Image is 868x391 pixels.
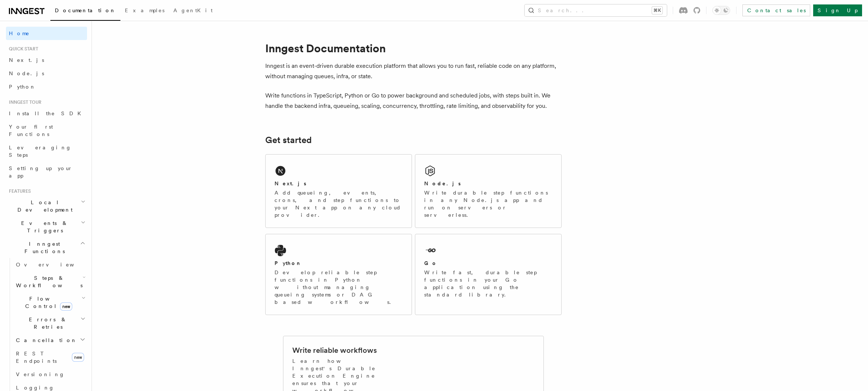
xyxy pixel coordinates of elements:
[9,30,30,37] span: Home
[265,61,562,82] p: Inngest is an event-driven durable execution platform that allows you to run fast, reliable code ...
[120,2,169,20] a: Examples
[265,154,412,228] a: Next.jsAdd queueing, events, crons, and step functions to your Next app on any cloud provider.
[424,269,552,298] p: Write fast, durable step functions in your Go application using the standard library.
[6,188,31,194] span: Features
[6,53,87,67] a: Next.js
[6,46,38,52] span: Quick start
[16,262,92,268] span: Overview
[13,316,80,331] span: Errors & Retries
[55,7,116,13] span: Documentation
[6,27,87,40] a: Home
[742,4,810,16] a: Contact sales
[169,2,217,20] a: AgentKit
[6,67,87,80] a: Node.js
[813,4,862,16] a: Sign Up
[265,42,562,55] h1: Inngest Documentation
[13,347,87,368] a: REST Endpointsnew
[415,154,562,228] a: Node.jsWrite durable step functions in any Node.js app and run on servers or serverless.
[275,189,403,219] p: Add queueing, events, crons, and step functions to your Next app on any cloud provider.
[9,110,86,116] span: Install the SDK
[13,313,87,334] button: Errors & Retries
[72,353,84,362] span: new
[13,258,87,271] a: Overview
[6,219,81,234] span: Events & Triggers
[6,80,87,93] a: Python
[525,4,667,16] button: Search...⌘K
[292,345,377,355] h2: Write reliable workflows
[6,240,80,255] span: Inngest Functions
[13,334,87,347] button: Cancellation
[13,274,83,289] span: Steps & Workflows
[424,189,552,219] p: Write durable step functions in any Node.js app and run on servers or serverless.
[13,337,77,344] span: Cancellation
[16,385,54,391] span: Logging
[50,2,120,21] a: Documentation
[275,180,306,187] h2: Next.js
[6,216,87,237] button: Events & Triggers
[712,6,730,15] button: Toggle dark mode
[13,271,87,292] button: Steps & Workflows
[6,199,81,213] span: Local Development
[13,292,87,313] button: Flow Controlnew
[415,234,562,315] a: GoWrite fast, durable step functions in your Go application using the standard library.
[424,259,438,267] h2: Go
[265,135,312,145] a: Get started
[9,165,73,179] span: Setting up your app
[652,7,662,14] kbd: ⌘K
[424,180,461,187] h2: Node.js
[6,107,87,120] a: Install the SDK
[6,196,87,216] button: Local Development
[275,259,302,267] h2: Python
[60,302,72,311] span: new
[265,90,562,111] p: Write functions in TypeScript, Python or Go to power background and scheduled jobs, with steps bu...
[16,351,57,364] span: REST Endpoints
[13,295,82,310] span: Flow Control
[9,84,36,90] span: Python
[16,371,65,377] span: Versioning
[6,237,87,258] button: Inngest Functions
[9,70,44,76] span: Node.js
[6,162,87,182] a: Setting up your app
[265,234,412,315] a: PythonDevelop reliable step functions in Python without managing queueing systems or DAG based wo...
[125,7,164,13] span: Examples
[275,269,403,306] p: Develop reliable step functions in Python without managing queueing systems or DAG based workflows.
[6,141,87,162] a: Leveraging Steps
[173,7,213,13] span: AgentKit
[9,57,44,63] span: Next.js
[9,145,71,158] span: Leveraging Steps
[6,120,87,141] a: Your first Functions
[13,368,87,381] a: Versioning
[9,124,53,137] span: Your first Functions
[6,99,41,105] span: Inngest tour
